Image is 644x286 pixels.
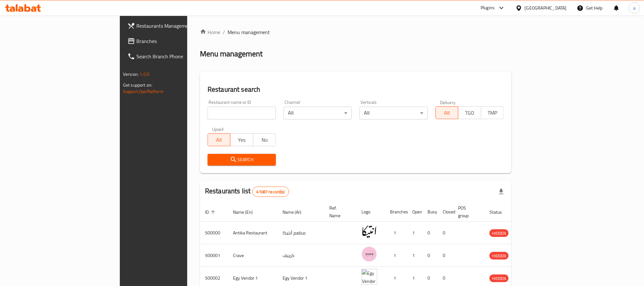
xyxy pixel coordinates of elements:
[458,204,477,219] span: POS group
[633,4,635,11] span: a
[283,208,310,216] span: Name (Ar)
[123,70,139,78] span: Version:
[484,108,501,118] span: TMP
[490,208,510,216] span: Status
[208,107,276,119] input: Search for restaurant name or ID..
[481,106,504,119] button: TMP
[205,208,217,216] span: ID
[385,244,407,267] td: 1
[438,108,456,118] span: All
[440,100,456,104] label: Delivery
[490,252,509,260] span: HIDDEN
[407,222,422,244] td: 1
[490,230,509,237] span: HIDDEN
[435,106,458,119] button: All
[438,222,453,244] td: 0
[385,222,407,244] td: 1
[208,133,230,146] button: All
[200,28,511,36] nav: breadcrumb
[525,4,567,11] div: [GEOGRAPHIC_DATA]
[356,202,385,222] th: Logo
[277,222,324,244] td: مطعم أنتيكا
[253,189,289,195] span: 41087 record(s)
[256,135,273,145] span: No
[122,33,227,49] a: Branches
[208,154,276,166] button: Search
[458,106,481,119] button: TGO
[481,4,495,12] div: Plugins
[361,246,377,262] img: Crave
[438,202,453,222] th: Closed
[385,202,407,222] th: Branches
[136,53,222,60] span: Search Branch Phone
[212,127,224,132] label: Upsell
[233,208,261,216] span: Name (En)
[253,133,276,146] button: No
[252,187,289,197] div: Total records count
[407,202,422,222] th: Open
[205,186,289,197] h2: Restaurants list
[210,135,228,145] span: All
[200,49,263,59] h2: Menu management
[136,37,222,45] span: Branches
[422,202,438,222] th: Busy
[407,244,422,267] td: 1
[228,28,270,36] span: Menu management
[422,244,438,267] td: 0
[122,18,227,33] a: Restaurants Management
[361,224,377,240] img: Antika Restaurant
[136,22,222,30] span: Restaurants Management
[490,275,509,282] span: HIDDEN
[360,107,428,119] div: All
[140,70,149,78] span: 1.0.0
[494,184,509,199] div: Export file
[123,87,163,96] a: Support.OpsPlatform
[122,49,227,64] a: Search Branch Phone
[277,244,324,267] td: كرييف
[230,133,253,146] button: Yes
[228,222,277,244] td: Antika Restaurant
[228,244,277,267] td: Crave
[233,135,250,145] span: Yes
[361,269,377,285] img: Egy Vendor 1
[213,156,271,164] span: Search
[123,81,152,89] span: Get support on:
[438,244,453,267] td: 0
[208,85,504,94] h2: Restaurant search
[461,108,478,118] span: TGO
[422,222,438,244] td: 0
[329,204,349,219] span: Ref. Name
[284,107,352,119] div: All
